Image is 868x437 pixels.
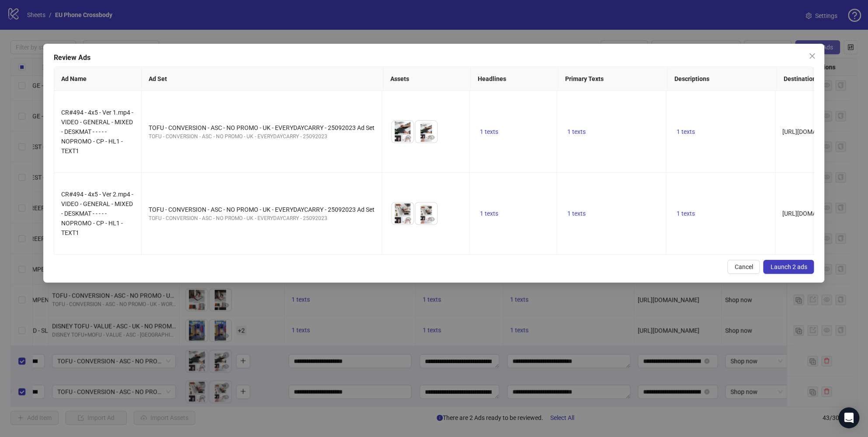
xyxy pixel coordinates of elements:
button: Preview [427,214,437,224]
button: Close [806,49,819,63]
button: 1 texts [564,208,589,219]
span: 1 texts [480,210,498,217]
button: Launch 2 ads [764,260,814,274]
span: [URL][DOMAIN_NAME] [782,210,844,217]
th: Primary Texts [558,67,667,91]
div: TOFU - CONVERSION - ASC - NO PROMO - UK - EVERYDAYCARRY - 25092023 [149,133,375,141]
button: Preview [427,132,437,143]
th: Ad Name [54,67,142,91]
button: 1 texts [673,126,698,137]
th: Descriptions [667,67,777,91]
span: CR#494 - 4x5 - Ver 1.mp4 - VIDEO - GENERAL - MIXED - DESKMAT - - - - - NOPROMO - CP - HL1 - TEXT1 [61,109,133,154]
span: 1 texts [567,128,586,135]
div: TOFU - CONVERSION - ASC - NO PROMO - UK - EVERYDAYCARRY - 25092023 Ad Set [149,123,375,133]
th: Ad Set [142,67,383,91]
div: TOFU - CONVERSION - ASC - NO PROMO - UK - EVERYDAYCARRY - 25092023 Ad Set [149,205,375,214]
span: 1 texts [567,210,586,217]
span: 1 texts [677,210,695,217]
div: Review Ads [54,52,814,63]
img: Asset 1 [392,121,413,143]
div: TOFU - CONVERSION - ASC - NO PROMO - UK - EVERYDAYCARRY - 25092023 [149,214,375,223]
span: CR#494 - 4x5 - Ver 2.mp4 - VIDEO - GENERAL - MIXED - DESKMAT - - - - - NOPROMO - CP - HL1 - TEXT1 [61,191,133,236]
span: eye [429,216,435,222]
img: Asset 2 [415,203,437,224]
img: Asset 2 [415,121,437,143]
button: Preview [403,132,413,143]
img: Asset 1 [392,203,413,224]
button: Preview [403,214,413,224]
span: Launch 2 ads [771,263,807,270]
span: [URL][DOMAIN_NAME] [782,128,844,135]
button: 1 texts [476,208,502,219]
th: Assets [383,67,471,91]
span: 1 texts [480,128,498,135]
button: Cancel [728,260,760,274]
span: Cancel [735,263,753,270]
button: 1 texts [564,126,589,137]
button: 1 texts [673,208,698,219]
span: eye [429,134,435,140]
span: eye [405,134,411,140]
div: Open Intercom Messenger [838,407,859,428]
th: Headlines [471,67,558,91]
span: close [809,52,816,59]
span: 1 texts [677,128,695,135]
button: 1 texts [476,126,502,137]
span: eye [405,216,411,222]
